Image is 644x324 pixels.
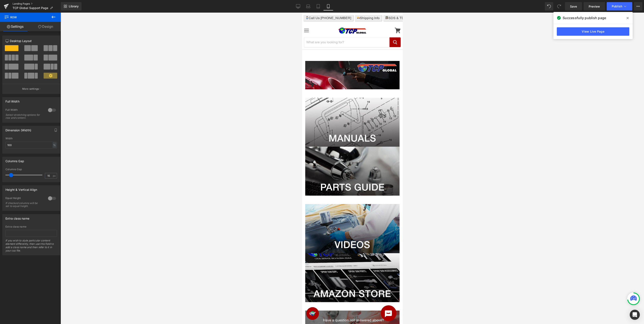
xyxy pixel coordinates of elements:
[5,202,43,208] div: If checked columns will be set to equal height.
[13,6,48,10] span: TCP Global Support Page
[570,4,577,9] span: Save
[557,27,629,36] a: View Live Page
[5,168,57,171] div: Columns Gap
[53,174,56,177] span: px
[313,2,323,11] a: Tablet
[4,295,17,307] iframe: Button to open loyalty program pop-up
[5,39,57,43] p: Desktop Layout
[2,25,87,34] input: Search
[61,2,82,11] a: New Library
[555,2,563,11] button: Redo
[83,4,86,7] img: checklist.svg
[55,4,58,7] img: delivery-truck_4009be93-b750-4772-8b50-7d9b6cf6188a.svg
[5,186,37,191] div: Height & Vertical Align
[607,2,632,11] button: Publish
[630,310,640,320] div: Open Intercom Messenger
[1,3,51,8] a: Call Us [PHONE_NUMBER]
[5,108,44,113] div: Full Width
[5,142,57,149] input: auto
[5,196,44,201] div: Equal Height
[5,137,57,140] div: Width
[5,239,57,255] div: If you wish to style particular content element differently, then use this field to add a class n...
[545,2,553,11] button: Undo
[634,2,642,11] button: More
[323,2,333,11] a: Mobile
[5,113,43,119] div: Select stretching options for row and content.
[3,84,60,94] button: More settings
[5,214,29,220] div: Extra class name
[13,2,61,5] a: Landing Pages
[4,13,46,22] span: Row
[4,4,6,7] img: smartphone.svg
[303,2,313,11] a: Laptop
[563,15,606,20] span: Successfully publish page
[69,4,79,8] span: Library
[5,97,19,103] div: Full Width
[5,157,24,163] div: Columns Gap
[5,126,31,132] div: Dimension (Width)
[22,87,39,91] p: More settings
[5,225,57,228] div: Extra class name
[584,2,605,11] a: Preview
[30,22,61,31] a: Design
[589,4,600,9] span: Preview
[87,25,99,34] button: Search
[612,5,622,8] span: Publish
[53,142,56,148] div: %
[293,2,303,11] a: Desktop
[53,3,80,8] a: Shipping Info
[81,3,118,8] a: SDS & TDS Sheets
